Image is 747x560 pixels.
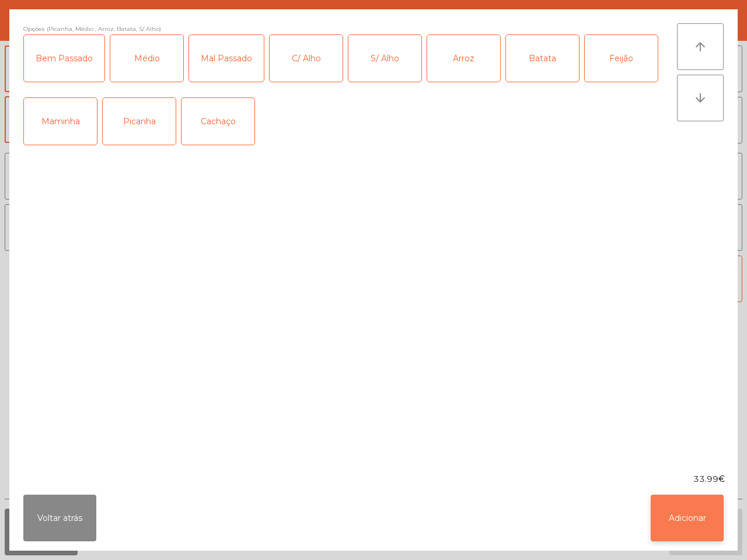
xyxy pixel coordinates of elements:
[348,35,421,82] div: S/ Alho
[189,35,264,82] div: Mal Passado
[677,75,724,121] button: arrow_downward
[651,495,724,541] button: Adicionar
[677,23,724,70] button: arrow_upward
[23,495,96,541] button: Voltar atrás
[181,98,254,145] div: Cachaço
[110,35,183,82] div: Médio
[24,35,104,82] div: Bem Passado
[24,98,97,145] div: Maminha
[506,35,579,82] div: Batata
[9,473,738,485] div: 33.99€
[693,91,707,105] i: arrow_downward
[427,35,500,82] div: Arroz
[693,40,707,54] i: arrow_upward
[103,98,176,145] div: Picanha
[47,23,161,34] span: (Picanha, Médio , Arroz, Batata, S/ Alho)
[585,35,658,82] div: Feijão
[270,35,343,82] div: C/ Alho
[23,23,44,34] span: Opções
